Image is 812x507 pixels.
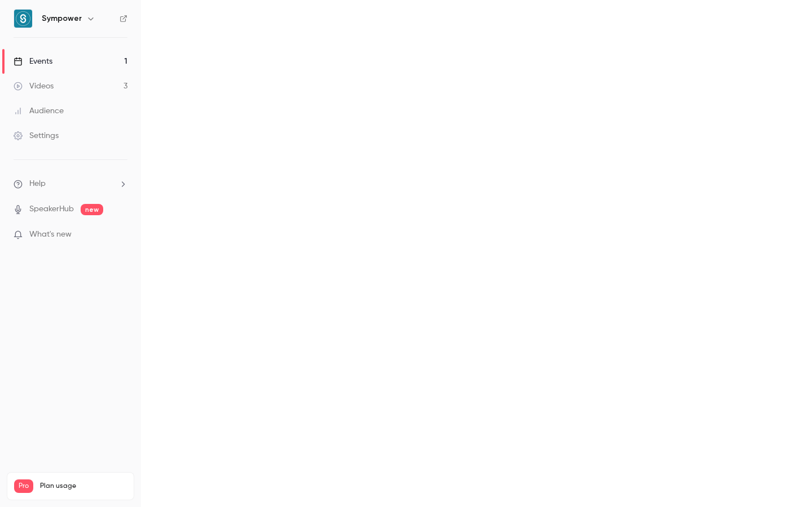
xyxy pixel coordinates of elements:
div: Audience [14,105,64,117]
span: Help [29,178,46,190]
img: Sympower [14,10,32,28]
div: Events [14,56,52,67]
div: Videos [14,81,54,92]
div: Settings [14,130,59,141]
span: Plan usage [40,482,127,491]
span: new [81,204,103,215]
a: SpeakerHub [29,203,74,215]
h6: Sympower [42,13,82,24]
span: What's new [29,229,72,241]
iframe: Noticeable Trigger [114,230,127,240]
li: help-dropdown-opener [14,178,127,190]
span: Pro [14,479,33,493]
